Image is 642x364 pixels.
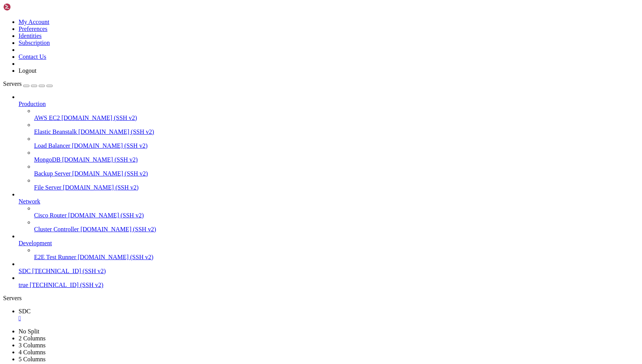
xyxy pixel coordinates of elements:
[34,135,639,149] li: Load Balancer [DOMAIN_NAME] (SSH v2)
[34,108,639,121] li: AWS EC2 [DOMAIN_NAME] (SSH v2)
[19,39,50,46] a: Subscription
[19,67,36,74] a: Logout
[3,89,541,95] x-row: * Strictly confined Kubernetes makes edge and IoT secure. Learn how MicroK8s
[34,142,70,149] span: Load Balancer
[19,101,639,108] a: Production
[3,141,541,148] x-row: To see these additional updates run: apt list --upgradable
[19,191,639,233] li: Network
[34,219,639,233] li: Cluster Controller [DOMAIN_NAME] (SSH v2)
[19,261,639,275] li: SDC [TECHNICAL_ID] (SSH v2)
[19,198,639,205] a: Network
[3,295,639,302] div: Servers
[30,282,103,288] span: [TECHNICAL_ID] (SSH v2)
[34,177,639,191] li: File Server [DOMAIN_NAME] (SSH v2)
[34,156,60,163] span: MongoDB
[34,212,67,219] span: Cisco Router
[3,80,53,87] a: Servers
[79,128,154,135] span: [DOMAIN_NAME] (SSH v2)
[19,356,46,362] a: 5 Columns
[19,282,639,289] a: true [TECHNICAL_ID] (SSH v2)
[19,240,52,246] span: Development
[19,94,639,191] li: Production
[62,114,137,121] span: [DOMAIN_NAME] (SSH v2)
[34,184,62,191] span: File Server
[3,95,541,102] x-row: just raised the bar for easy, resilient and secure K8s cluster deployment.
[34,247,639,261] li: E2E Test Runner [DOMAIN_NAME] (SSH v2)
[19,275,639,289] li: true [TECHNICAL_ID] (SSH v2)
[19,308,639,322] a: SDC
[3,80,22,87] span: Servers
[34,149,639,163] li: MongoDB [DOMAIN_NAME] (SSH v2)
[3,135,541,141] x-row: 10 updates can be applied immediately.
[19,315,639,322] a: 
[34,163,639,177] li: Backup Server [DOMAIN_NAME] (SSH v2)
[108,253,111,260] div: (32, 38)
[3,23,541,29] x-row: * Management: [URL][DOMAIN_NAME]
[34,226,639,233] a: Cluster Controller [DOMAIN_NAME] (SSH v2)
[3,43,541,49] x-row: System information as of [DATE]
[68,212,144,219] span: [DOMAIN_NAME] (SSH v2)
[72,170,148,177] span: [DOMAIN_NAME] (SSH v2)
[3,56,541,62] x-row: System load: 0.72 Processes: 264
[34,254,76,260] span: E2E Test Runner
[63,184,139,191] span: [DOMAIN_NAME] (SSH v2)
[19,268,639,275] a: SDC [TECHNICAL_ID] (SSH v2)
[19,240,639,247] a: Development
[19,53,46,60] a: Contact Us
[3,207,541,214] x-row: see /var/log/unattended-upgrades/unattended-upgrades.log
[34,128,77,135] span: Elastic Beanstalk
[19,282,28,288] span: true
[19,32,42,39] a: Identities
[3,108,541,115] x-row: [URL][DOMAIN_NAME]
[34,226,79,232] span: Cluster Controller
[34,254,639,261] a: E2E Test Runner [DOMAIN_NAME] (SSH v2)
[19,198,40,205] span: Network
[34,128,639,135] a: Elastic Beanstalk [DOMAIN_NAME] (SSH v2)
[32,268,106,274] span: [TECHNICAL_ID] (SSH v2)
[3,220,541,227] x-row: *** System restart required ***
[19,19,50,25] a: My Account
[3,246,541,253] x-row: Last login: [DATE] from [TECHNICAL_ID]
[3,69,541,75] x-row: Memory usage: 33% IPv4 address for eth0: [TECHNICAL_ID]
[3,154,541,161] x-row: 8 additional security updates can be applied with ESM Apps.
[34,114,60,121] span: AWS EC2
[3,233,541,240] x-row: Welcome to Alibaba Cloud Elastic Compute Service !
[3,29,541,36] x-row: * Support: [URL][DOMAIN_NAME]
[19,342,46,349] a: 3 Columns
[3,3,541,10] x-row: Welcome to Ubuntu 22.04.5 LTS (GNU/Linux 5.15.0-140-generic x86_64)
[19,233,639,261] li: Development
[3,200,541,207] x-row: 1 updates could not be installed automatically. For more details,
[19,101,46,107] span: Production
[34,142,639,149] a: Load Balancer [DOMAIN_NAME] (SSH v2)
[3,16,541,23] x-row: * Documentation: [URL][DOMAIN_NAME]
[3,181,541,187] x-row: Run 'do-release-upgrade' to upgrade to it.
[34,184,639,191] a: File Server [DOMAIN_NAME] (SSH v2)
[3,62,541,69] x-row: Usage of /: 75.5% of 98.05GB Users logged in: 0
[78,254,154,260] span: [DOMAIN_NAME] (SSH v2)
[3,253,541,260] x-row: [PERSON_NAME]@iZl4v8ptwcx20uqzkuwxonZ:~$
[62,156,138,163] span: [DOMAIN_NAME] (SSH v2)
[3,3,48,11] img: Shellngn
[34,205,639,219] li: Cisco Router [DOMAIN_NAME] (SSH v2)
[80,226,156,232] span: [DOMAIN_NAME] (SSH v2)
[3,121,541,128] x-row: Expanded Security Maintenance for Applications is not enabled.
[19,268,31,274] span: SDC
[34,170,71,177] span: Backup Server
[19,328,39,335] a: No Split
[19,26,48,32] a: Preferences
[34,114,639,121] a: AWS EC2 [DOMAIN_NAME] (SSH v2)
[3,161,541,167] x-row: Learn more about enabling ESM Apps service at [URL][DOMAIN_NAME]
[19,335,46,342] a: 2 Columns
[19,308,31,314] span: SDC
[34,121,639,135] li: Elastic Beanstalk [DOMAIN_NAME] (SSH v2)
[34,156,639,163] a: MongoDB [DOMAIN_NAME] (SSH v2)
[34,170,639,177] a: Backup Server [DOMAIN_NAME] (SSH v2)
[34,212,639,219] a: Cisco Router [DOMAIN_NAME] (SSH v2)
[3,174,541,181] x-row: New release '24.04.3 LTS' available.
[72,142,148,149] span: [DOMAIN_NAME] (SSH v2)
[19,349,46,355] a: 4 Columns
[3,75,541,82] x-row: Swap usage: 0%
